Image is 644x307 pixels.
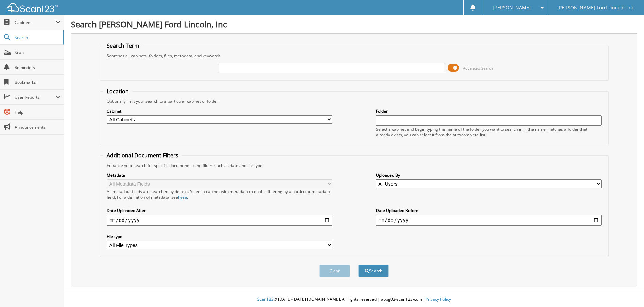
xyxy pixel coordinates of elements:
span: Announcements [15,124,60,130]
div: All metadata fields are searched by default. Select a cabinet with metadata to enable filtering b... [107,189,332,200]
label: Cabinet [107,108,332,114]
span: Bookmarks [15,79,60,85]
button: Search [358,265,389,277]
div: Searches all cabinets, folders, files, metadata, and keywords [103,53,605,59]
img: scan123-logo-white.svg [7,3,58,12]
a: here [178,194,187,200]
label: Uploaded By [376,172,602,178]
span: Cabinets [15,20,56,25]
iframe: Chat Widget [610,274,644,307]
h1: Search [PERSON_NAME] Ford Lincoln, Inc [71,19,637,30]
legend: Additional Document Filters [103,152,182,159]
span: User Reports [15,94,56,100]
span: Scan [15,50,60,55]
label: File type [107,234,332,239]
label: Date Uploaded After [107,208,332,213]
span: [PERSON_NAME] Ford Lincoln, Inc [557,6,634,10]
legend: Search Term [103,42,143,50]
span: [PERSON_NAME] [493,6,531,10]
label: Folder [376,108,602,114]
input: end [376,215,602,226]
span: Reminders [15,64,60,70]
div: Optionally limit your search to a particular cabinet or folder [103,98,605,104]
div: Select a cabinet and begin typing the name of the folder you want to search in. If the name match... [376,126,602,138]
span: Advanced Search [463,65,493,71]
span: Search [15,35,59,40]
label: Metadata [107,172,332,178]
legend: Location [103,88,132,95]
div: Enhance your search for specific documents using filters such as date and file type. [103,162,605,168]
label: Date Uploaded Before [376,208,602,213]
span: Help [15,109,60,115]
span: Scan123 [257,296,274,302]
a: Privacy Policy [425,296,451,302]
button: Clear [319,265,350,277]
input: start [107,215,332,226]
